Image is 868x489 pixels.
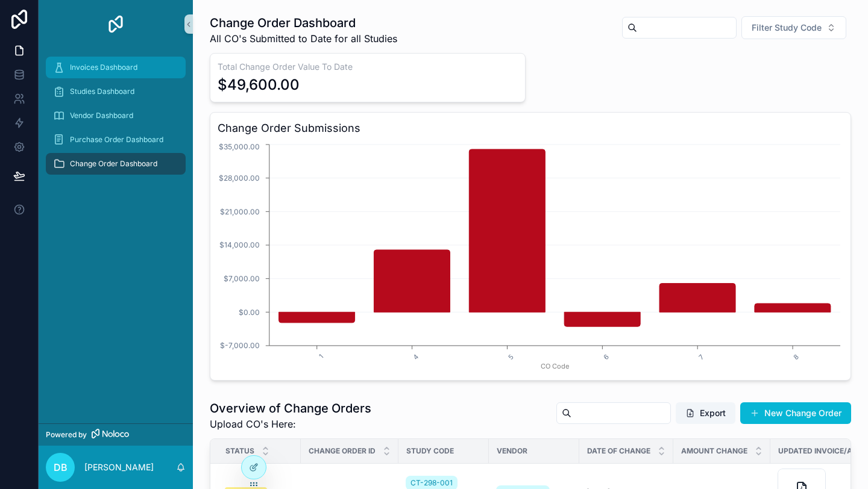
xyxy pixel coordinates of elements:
[70,63,137,72] span: Invoices Dashboard
[210,14,397,31] h1: Change Order Dashboard
[506,353,515,362] text: 5
[239,308,260,317] tspan: $0.00
[309,446,376,456] span: Change Order ID
[70,159,157,169] span: Change Order Dashboard
[681,446,747,456] span: Amount Change
[411,353,420,362] text: 4
[219,240,260,249] tspan: $14,000.00
[46,430,87,440] span: Powered by
[741,16,846,39] button: Select Button
[210,31,397,46] span: All CO's Submitted to Date for all Studies
[46,105,186,126] a: Vendor Dashboard
[218,75,300,95] div: $49,600.00
[697,353,705,361] text: 7
[219,173,260,182] tspan: $28,000.00
[70,111,133,120] span: Vendor Dashboard
[54,460,68,475] span: DB
[224,274,260,283] tspan: $7,000.00
[46,153,186,175] a: Change Order Dashboard
[317,353,325,361] text: 1
[410,478,453,488] span: CT-298-001
[210,400,371,417] h1: Overview of Change Orders
[752,22,822,34] span: Filter Study Code
[39,423,193,446] a: Powered by
[219,142,260,151] tspan: $35,000.00
[218,120,843,137] h3: Change Order Submissions
[225,446,254,456] span: Status
[740,402,851,424] button: New Change Order
[84,461,154,473] p: [PERSON_NAME]
[46,129,186,151] a: Purchase Order Dashboard
[406,446,454,456] span: Study Code
[792,353,801,362] text: 8
[210,417,371,431] span: Upload CO's Here:
[220,207,260,216] tspan: $21,000.00
[541,362,569,370] tspan: CO Code
[46,81,186,102] a: Studies Dashboard
[497,446,527,456] span: Vendor
[70,135,163,145] span: Purchase Order Dashboard
[676,402,735,424] button: Export
[70,87,134,96] span: Studies Dashboard
[218,61,518,73] h3: Total Change Order Value To Date
[602,353,611,362] text: 6
[218,142,843,373] div: chart
[39,48,193,190] div: scrollable content
[46,57,186,78] a: Invoices Dashboard
[587,446,650,456] span: Date of Change
[106,14,125,34] img: App logo
[220,341,260,350] tspan: $-7,000.00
